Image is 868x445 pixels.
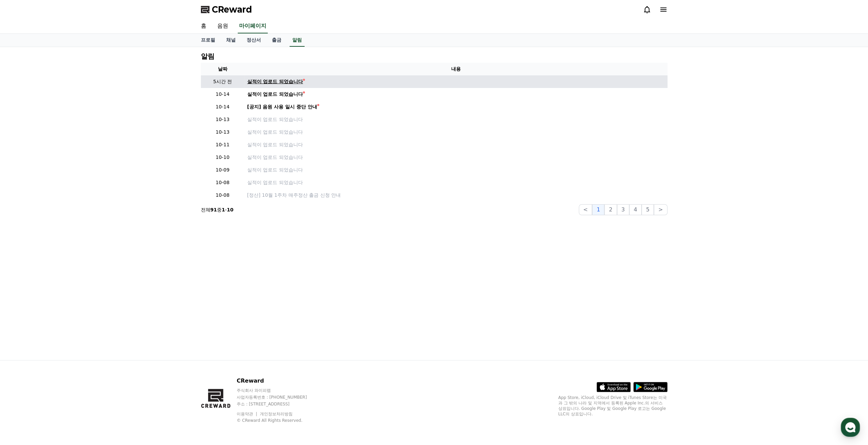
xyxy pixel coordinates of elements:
span: 대화 [62,227,71,232]
button: 4 [629,204,642,215]
a: 음원 [212,19,234,33]
a: 출금 [266,34,287,47]
a: 실적이 업로드 되었습니다 [247,179,665,186]
a: 실적이 업로드 되었습니다 [247,78,665,85]
a: 실적이 업로드 되었습니다 [247,91,665,98]
a: 실적이 업로드 되었습니다 [247,129,665,136]
p: 10-10 [204,154,242,161]
a: 실적이 업로드 되었습니다 [247,141,665,148]
strong: 10 [227,207,233,212]
span: CReward [212,4,252,15]
a: 채널 [221,34,241,47]
p: App Store, iCloud, iCloud Drive 및 iTunes Store는 미국과 그 밖의 나라 및 지역에서 등록된 Apple Inc.의 서비스 상표입니다. Goo... [558,395,667,417]
p: 전체 중 - [201,206,234,213]
button: < [579,204,592,215]
p: 10-14 [204,91,242,98]
a: 홈 [195,19,212,33]
p: 10-11 [204,141,242,148]
p: 5시간 전 [204,78,242,85]
a: [정산] 10월 1주차 매주정산 출금 신청 안내 [247,192,665,199]
strong: 1 [222,207,225,212]
button: 3 [617,204,629,215]
a: 실적이 업로드 되었습니다 [247,154,665,161]
a: 마이페이지 [238,19,268,33]
span: 홈 [21,226,26,232]
a: [공지] 음원 사용 일시 중단 안내 [247,103,665,110]
p: 10-14 [204,103,242,110]
a: 홈 [2,216,45,233]
button: 1 [592,204,604,215]
a: 이용약관 [237,412,258,416]
p: 10-08 [204,192,242,199]
p: 10-13 [204,116,242,123]
th: 내용 [245,63,667,75]
p: 10-08 [204,179,242,186]
p: 10-09 [204,166,242,174]
a: 대화 [45,216,88,233]
strong: 91 [210,207,217,212]
th: 날짜 [201,63,245,75]
div: 실적이 업로드 되었습니다 [247,91,303,98]
a: 개인정보처리방침 [260,412,293,416]
span: 설정 [105,226,114,232]
a: CReward [201,4,252,15]
button: > [654,204,667,215]
p: 주소 : [STREET_ADDRESS] [237,401,320,407]
button: 5 [642,204,654,215]
h4: 알림 [201,53,215,60]
a: 설정 [88,216,131,233]
p: 10-13 [204,129,242,136]
div: 실적이 업로드 되었습니다 [247,78,303,85]
p: CReward [237,377,320,385]
a: 알림 [290,34,305,47]
p: 사업자등록번호 : [PHONE_NUMBER] [237,395,320,400]
div: [공지] 음원 사용 일시 중단 안내 [247,103,317,110]
a: 실적이 업로드 되었습니다 [247,116,665,123]
a: 실적이 업로드 되었습니다 [247,166,665,174]
a: 프로필 [195,34,221,47]
p: © CReward All Rights Reserved. [237,418,320,423]
p: 주식회사 와이피랩 [237,388,320,393]
button: 2 [604,204,617,215]
a: 정산서 [241,34,266,47]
